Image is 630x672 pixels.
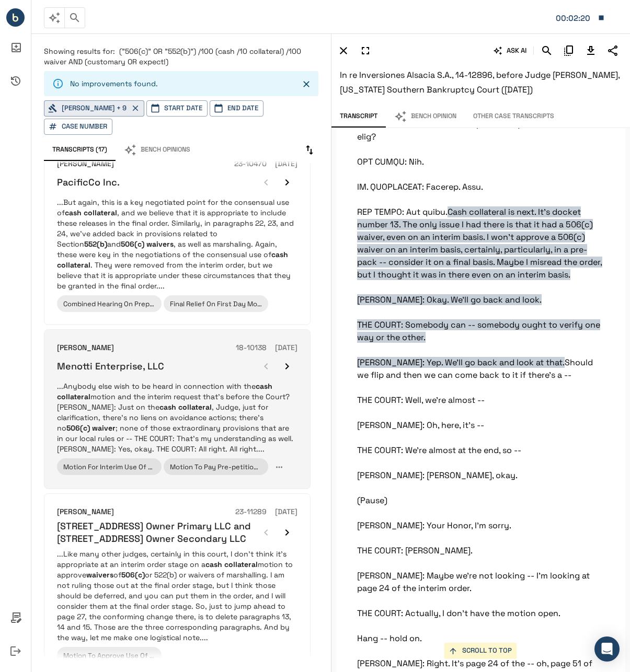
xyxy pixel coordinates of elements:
[146,100,208,117] button: Start Date
[275,158,297,170] h6: [DATE]
[594,636,620,662] div: Open Intercom Messenger
[44,47,115,56] span: Showing results for:
[236,342,267,354] h6: 18-10138
[57,392,90,401] em: collateral
[92,423,116,433] em: waiver
[44,100,144,117] button: [PERSON_NAME] + 9
[44,119,112,135] button: Case Number
[491,42,529,60] button: ASK AI
[57,549,297,643] p: ...Like many other judges, certainly in this court, I don't think it's appropriate at an interim ...
[556,11,592,25] div: Matter: 107868.0001
[538,42,556,60] button: Search
[299,76,314,92] button: Close
[465,106,563,128] button: Other Case Transcripts
[275,506,297,518] h6: [DATE]
[116,139,199,161] button: Bench Opinions
[57,381,297,454] p: ...Anybody else wish to be heard in connection with the motion and the interim request that's bef...
[170,299,274,308] span: Final Relief On First Day Motions
[66,423,90,433] em: 506(c)
[205,560,222,569] em: cash
[70,78,158,89] p: No improvements found.
[235,506,267,518] h6: 23-11289
[159,402,176,412] em: cash
[170,462,417,471] span: Motion To Pay Pre-petition Claims For Wages And Salaries To W-2 Employees
[444,643,517,659] button: SCROLL TO TOP
[224,560,258,569] em: collateral
[63,299,192,308] span: Combined Hearing On Prepackaged Plan
[386,106,465,128] button: Bench Opinion
[57,176,120,188] h6: PacificCo Inc.
[331,106,386,128] button: Transcript
[57,342,114,354] h6: [PERSON_NAME]
[256,381,272,391] em: cash
[551,7,610,29] button: Matter: 107868.0001
[44,47,301,66] span: ("506(c)" OR "552(b)") /100 (cash /10 collateral) /100 waiver AND (customary OR expect!)
[57,197,297,291] p: ...But again, this is a key negotiated point for the consensual use of , and we believe that it i...
[275,342,297,354] h6: [DATE]
[357,206,602,368] span: Cash collateral is next. It's docket number 13. The only issue I had there is that it had a 506(c...
[57,158,114,170] h6: [PERSON_NAME]
[44,139,116,161] button: Transcripts (17)
[604,42,622,60] button: Share Transcript
[57,520,256,544] h6: [STREET_ADDRESS] Owner Primary LLC and [STREET_ADDRESS] Owner Secondary LLC
[560,42,578,60] button: Copy Citation
[210,100,264,117] button: End Date
[86,570,113,580] em: waivers
[121,239,144,249] em: 506(c)
[57,260,90,270] em: collateral
[63,651,197,660] span: Motion To Approve Use Of Cash Collateral
[65,208,82,217] em: cash
[178,402,212,412] em: collateral
[84,239,107,249] em: 552(b)
[271,250,288,259] em: cash
[340,69,620,95] span: In re Inversiones Alsacia S.A., 14-12896, before Judge [PERSON_NAME], [US_STATE] Southern Bankrup...
[234,158,267,170] h6: 23-10470
[63,462,196,471] span: Motion For Interim Use Of Cash Collateral
[84,208,117,217] em: collateral
[582,42,600,60] button: Download Transcript
[57,360,164,372] h6: Menotti Enterprise, LLC
[146,239,174,249] em: waivers
[121,570,145,580] em: 506(c)
[57,506,114,518] h6: [PERSON_NAME]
